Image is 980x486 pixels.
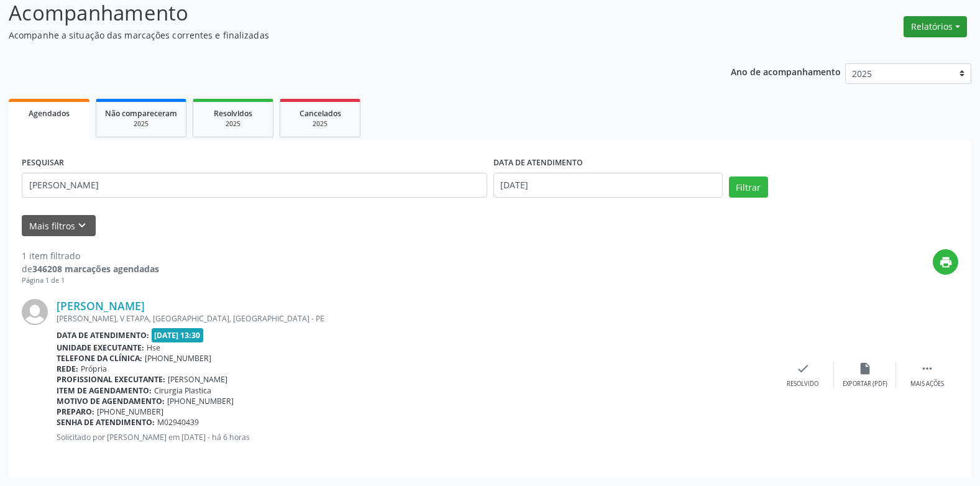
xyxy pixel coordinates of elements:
label: DATA DE ATENDIMENTO [493,154,583,173]
span: [PERSON_NAME] [168,374,227,385]
b: Profissional executante: [57,374,165,385]
div: 2025 [202,119,264,129]
span: Hse [147,342,160,353]
i: print [939,255,953,269]
img: img [22,299,48,325]
a: [PERSON_NAME] [57,299,145,313]
div: Página 1 de 1 [22,275,159,286]
strong: 346208 marcações agendadas [32,263,159,275]
button: Relatórios [904,16,967,37]
i: check [796,362,810,375]
input: Selecione um intervalo [493,173,723,198]
b: Motivo de agendamento: [57,396,165,406]
b: Unidade executante: [57,342,144,353]
button: Filtrar [729,177,768,198]
span: [PHONE_NUMBER] [167,396,234,406]
div: Resolvido [787,380,818,388]
div: Mais ações [910,380,944,388]
div: Exportar (PDF) [843,380,887,388]
b: Telefone da clínica: [57,353,142,364]
i:  [920,362,934,375]
b: Preparo: [57,406,94,417]
span: Cancelados [300,108,341,119]
b: Data de atendimento: [57,330,149,341]
span: Não compareceram [105,108,177,119]
span: Agendados [29,108,70,119]
div: [PERSON_NAME], V ETAPA, [GEOGRAPHIC_DATA], [GEOGRAPHIC_DATA] - PE [57,313,772,324]
p: Solicitado por [PERSON_NAME] em [DATE] - há 6 horas [57,432,772,442]
span: [PHONE_NUMBER] [145,353,211,364]
i: insert_drive_file [858,362,872,375]
span: Resolvidos [214,108,252,119]
div: de [22,262,159,275]
b: Senha de atendimento: [57,417,155,428]
span: [DATE] 13:30 [152,328,204,342]
span: [PHONE_NUMBER] [97,406,163,417]
b: Rede: [57,364,78,374]
button: print [933,249,958,275]
i: keyboard_arrow_down [75,219,89,232]
p: Ano de acompanhamento [731,63,841,79]
span: M02940439 [157,417,199,428]
span: Própria [81,364,107,374]
p: Acompanhe a situação das marcações correntes e finalizadas [9,29,682,42]
div: 1 item filtrado [22,249,159,262]
div: 2025 [105,119,177,129]
div: 2025 [289,119,351,129]
button: Mais filtroskeyboard_arrow_down [22,215,96,237]
label: PESQUISAR [22,154,64,173]
input: Nome, código do beneficiário ou CPF [22,173,487,198]
b: Item de agendamento: [57,385,152,396]
span: Cirurgia Plastica [154,385,211,396]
